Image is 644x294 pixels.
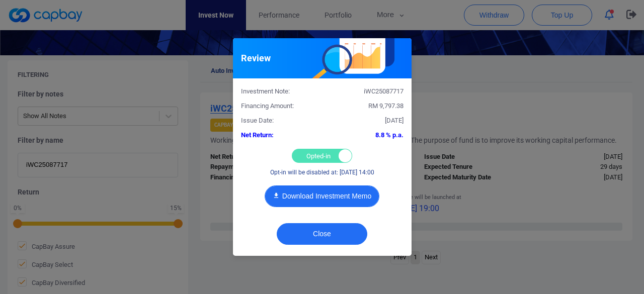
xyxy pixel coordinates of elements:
[233,86,323,97] div: Investment Note:
[241,52,271,64] h5: Review
[322,86,411,97] div: iWC25087717
[322,116,411,126] div: [DATE]
[277,223,367,245] button: Close
[270,168,374,177] p: Opt-in will be disabled at: [DATE] 14:00
[233,130,323,141] div: Net Return:
[233,116,323,126] div: Issue Date:
[322,130,411,141] div: 8.8 % p.a.
[368,102,404,110] span: RM 9,797.38
[265,185,379,207] button: Download Investment Memo
[233,101,323,112] div: Financing Amount:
